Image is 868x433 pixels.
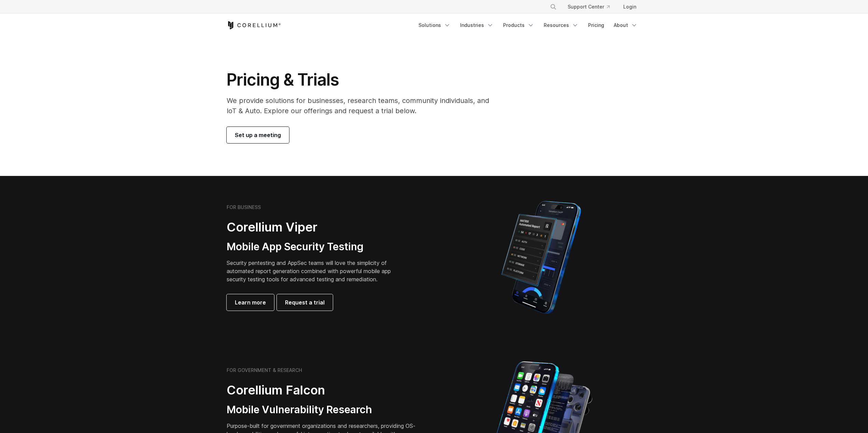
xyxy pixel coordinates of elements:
img: Corellium MATRIX automated report on iPhone showing app vulnerability test results across securit... [490,198,593,317]
a: Support Center [562,1,615,13]
a: Request a trial [277,294,333,311]
span: Request a trial [285,298,325,307]
div: Navigation Menu [414,19,642,31]
a: Resources [540,19,583,31]
a: Products [499,19,538,31]
a: Learn more [227,294,274,311]
div: Navigation Menu [542,1,642,13]
h1: Pricing & Trials [227,70,499,90]
a: About [610,19,642,31]
a: Industries [456,19,498,31]
h2: Corellium Viper [227,220,401,235]
h6: FOR GOVERNMENT & RESEARCH [227,367,302,373]
h2: Corellium Falcon [227,383,418,398]
p: Security pentesting and AppSec teams will love the simplicity of automated report generation comb... [227,259,401,283]
a: Solutions [414,19,455,31]
a: Login [618,1,642,13]
h6: FOR BUSINESS [227,204,261,210]
span: Set up a meeting [235,131,281,139]
a: Corellium Home [227,21,281,29]
h3: Mobile App Security Testing [227,240,401,253]
a: Pricing [584,19,608,31]
button: Search [547,1,559,13]
span: Learn more [235,298,266,307]
a: Set up a meeting [227,127,289,143]
p: We provide solutions for businesses, research teams, community individuals, and IoT & Auto. Explo... [227,95,499,116]
h3: Mobile Vulnerability Research [227,403,418,416]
